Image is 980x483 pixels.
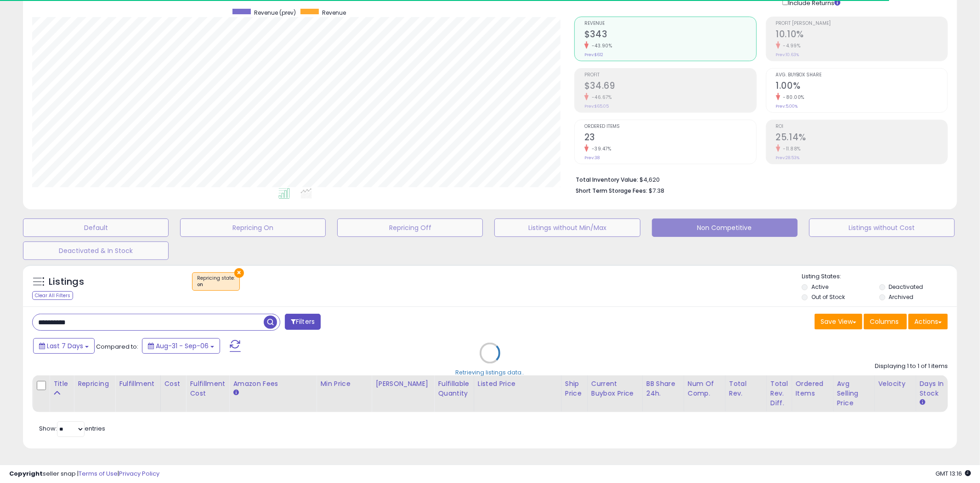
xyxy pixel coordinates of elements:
span: ROI [776,124,947,129]
b: Total Inventory Value: [576,176,638,184]
span: Ordered Items [584,124,756,129]
small: -11.88% [780,145,801,152]
button: Listings without Min/Max [494,218,640,237]
small: -4.99% [780,42,801,49]
h2: 23 [584,132,756,144]
h2: $343 [584,29,756,41]
span: Revenue [584,21,756,26]
button: Non Competitive [652,218,798,237]
small: Prev: 10.63% [776,52,799,57]
li: $4,620 [576,173,941,184]
button: Repricing On [180,218,326,237]
small: Prev: 38 [584,155,600,161]
span: 2025-09-15 13:16 GMT [935,469,971,478]
h2: $34.69 [584,80,756,93]
small: -39.47% [589,145,612,152]
span: Revenue [322,9,346,17]
div: Retrieving listings data.. [456,369,525,377]
h2: 1.00% [776,80,947,93]
span: Profit [PERSON_NAME] [776,21,947,26]
h2: 25.14% [776,132,947,144]
a: Terms of Use [79,469,118,478]
small: Prev: 28.53% [776,155,800,161]
small: Prev: 5.00% [776,103,798,109]
span: Revenue (prev) [254,9,296,17]
a: Privacy Policy [119,469,159,478]
span: Avg. Buybox Share [776,73,947,78]
small: Prev: $65.05 [584,103,609,109]
small: -43.90% [589,42,612,49]
strong: Copyright [9,469,43,478]
button: Listings without Cost [809,218,955,237]
span: Profit [584,73,756,78]
b: Short Term Storage Fees: [576,187,647,195]
button: Default [23,218,169,237]
small: Prev: $612 [584,52,603,57]
h2: 10.10% [776,29,947,41]
span: $7.38 [649,186,664,195]
small: -80.00% [780,94,805,101]
small: -46.67% [589,94,612,101]
button: Deactivated & In Stock [23,241,169,260]
button: Repricing Off [337,218,483,237]
div: seller snap | | [9,470,159,478]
